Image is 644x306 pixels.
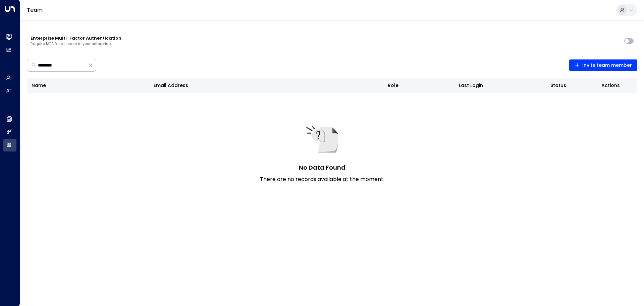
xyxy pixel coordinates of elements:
[154,81,188,89] div: Email Address
[459,81,483,89] div: Last Login
[31,42,621,46] p: Require MFA for all users in your enterprise
[154,81,378,89] div: Email Address
[459,81,541,89] div: Last Login
[27,6,43,14] a: Team
[32,81,144,89] div: Name
[31,36,621,41] h3: Enterprise Multi-Factor Authentication
[575,61,632,70] span: Invite team member
[601,81,633,89] div: Actions
[569,59,638,71] button: Invite team member
[32,81,46,89] div: Name
[388,81,449,89] div: Role
[550,81,592,89] div: Status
